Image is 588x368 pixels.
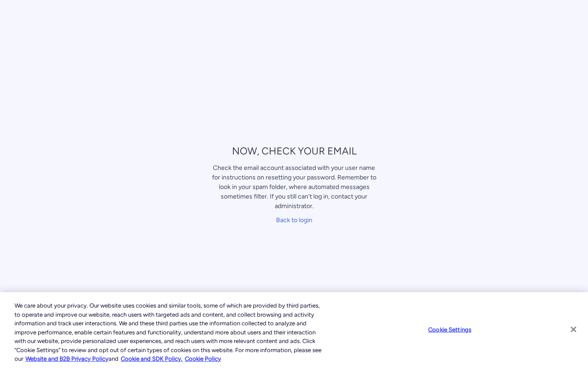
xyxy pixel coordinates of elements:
span: NOW, CHECK YOUR EMAIL [232,145,356,157]
div: Check the email account associated with your user name for instructions on resetting your passwor... [211,163,377,211]
div: We care about your privacy. Our website uses cookies and similar tools, some of which are provide... [15,301,323,363]
button: Cookie Settings [421,320,478,338]
button: Close [563,319,583,339]
a: Back to login [276,216,312,224]
a: Cookie Policy [185,355,221,362]
a: Cookie and SDK Policy. [121,355,183,362]
a: More information about our cookie policy., opens in a new tab [25,355,109,362]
